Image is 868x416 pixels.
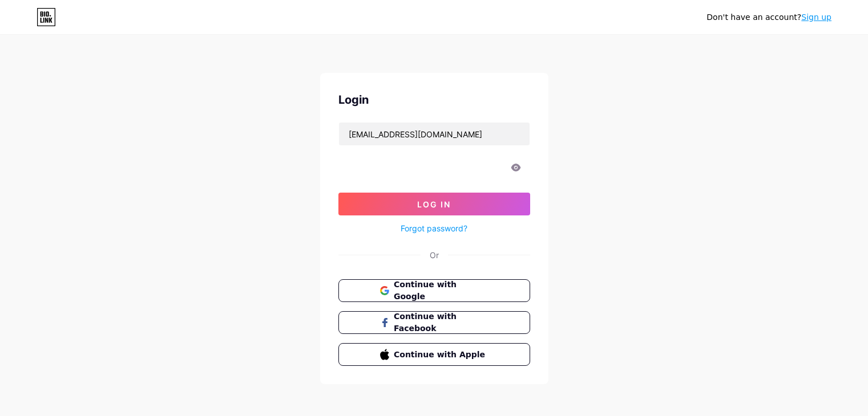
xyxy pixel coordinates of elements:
button: Continue with Google [338,279,530,302]
button: Continue with Facebook [338,311,530,334]
input: Username [339,123,530,145]
a: Sign up [801,13,831,22]
button: Continue with Apple [338,343,530,366]
button: Log In [338,193,530,215]
a: Forgot password? [401,222,467,234]
span: Continue with Facebook [394,311,488,335]
span: Continue with Google [394,279,488,303]
span: Log In [417,199,451,209]
span: Continue with Apple [394,349,488,361]
div: Don't have an account? [706,11,831,23]
div: Login [338,91,530,108]
div: Or [430,249,439,261]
